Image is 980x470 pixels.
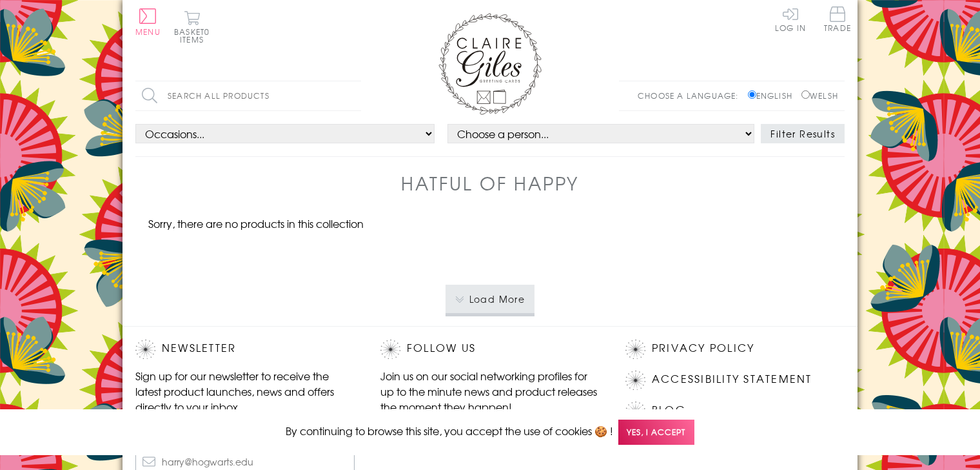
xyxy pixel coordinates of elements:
[618,420,694,445] span: Yes, I accept
[801,90,838,101] label: Welsh
[652,340,754,357] a: Privacy Policy
[775,6,806,32] a: Log In
[761,124,845,143] button: Filter Results
[174,10,210,43] button: Basket0 items
[135,216,377,231] p: Sorry, there are no products in this collection
[380,340,600,359] h2: Follow Us
[652,371,812,388] a: Accessibility Statement
[801,90,810,99] input: Welsh
[748,90,756,99] input: English
[748,90,799,101] label: English
[824,6,851,34] a: Trade
[135,8,161,36] button: Menu
[401,170,579,196] h1: Hatful of Happy
[135,26,161,37] span: Menu
[438,13,542,115] img: Claire Giles Greetings Cards
[135,81,361,110] input: Search all products
[824,6,851,32] span: Trade
[135,340,355,359] h2: Newsletter
[348,81,361,110] input: Search
[180,26,210,45] span: 0 items
[446,285,535,313] button: Load More
[652,402,686,419] a: Blog
[380,368,600,414] p: Join us on our social networking profiles for up to the minute news and product releases the mome...
[638,90,745,101] p: Choose a language:
[135,368,355,414] p: Sign up for our newsletter to receive the latest product launches, news and offers directly to yo...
